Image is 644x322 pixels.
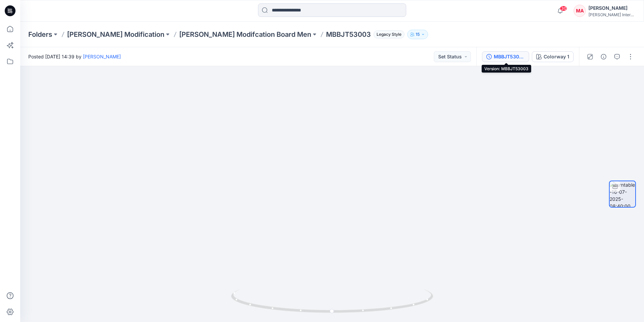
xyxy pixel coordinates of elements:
button: Colorway 1 [532,51,574,62]
a: Folders [28,30,52,39]
a: [PERSON_NAME] Modification [67,30,164,39]
button: Details [598,51,609,62]
span: Legacy Style [374,30,405,38]
div: MA [574,5,586,17]
button: MBBJT53003 [482,51,529,62]
img: turntable-16-07-2025-08:40:00 [610,181,635,207]
a: [PERSON_NAME] Modifcation Board Men [179,30,311,39]
button: Legacy Style [371,30,405,39]
p: MBBJT53003 [326,30,371,39]
div: Colorway 1 [544,53,569,60]
span: 30 [560,6,567,11]
div: MBBJT53003 [494,53,525,60]
button: 15 [407,30,428,39]
p: 15 [416,31,420,38]
a: [PERSON_NAME] [83,54,121,59]
span: Posted [DATE] 14:39 by [28,53,121,60]
div: [PERSON_NAME] [588,4,636,12]
div: [PERSON_NAME] International [588,12,636,17]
